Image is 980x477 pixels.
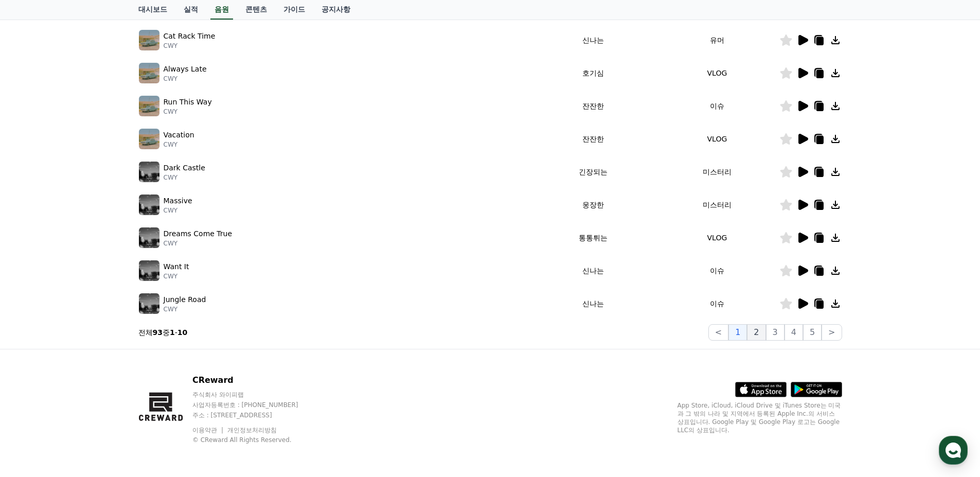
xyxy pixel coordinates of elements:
[192,411,318,419] p: 주소 : [STREET_ADDRESS]
[139,260,159,281] img: music
[192,436,318,444] p: © CReward All Rights Reserved.
[164,173,205,182] p: CWY
[655,24,779,57] td: 유머
[164,228,233,239] p: Dreams Come True
[192,374,318,386] p: CReward
[164,31,216,42] p: Cat Rack Time
[164,130,194,140] p: Vacation
[531,90,655,122] td: 잔잔한
[655,122,779,155] td: VLOG
[164,272,189,280] p: CWY
[164,108,212,116] p: CWY
[177,328,187,337] strong: 10
[531,24,655,57] td: 신나는
[164,206,192,215] p: CWY
[164,75,207,83] p: CWY
[164,294,206,305] p: Jungle Road
[655,155,779,188] td: 미스터리
[139,195,159,215] img: music
[192,427,225,434] a: 이용약관
[164,196,192,206] p: Massive
[531,188,655,221] td: 웅장한
[164,163,205,173] p: Dark Castle
[138,327,188,338] p: 전체 중 -
[192,401,318,409] p: 사업자등록번호 : [PHONE_NUMBER]
[192,391,318,399] p: 주식회사 와이피랩
[139,162,159,182] img: music
[655,254,779,287] td: 이슈
[655,221,779,254] td: VLOG
[164,42,216,50] p: CWY
[531,221,655,254] td: 통통튀는
[139,227,159,248] img: music
[822,324,842,341] button: >
[139,96,159,116] img: music
[139,63,159,83] img: music
[164,64,207,75] p: Always Late
[133,326,198,352] a: 설정
[531,155,655,188] td: 긴장되는
[747,324,765,341] button: 2
[708,324,728,341] button: <
[766,324,785,341] button: 3
[655,57,779,90] td: VLOG
[785,324,803,341] button: 4
[803,324,822,341] button: 5
[68,326,133,352] a: 대화
[164,97,212,108] p: Run This Way
[139,30,159,50] img: music
[728,324,747,341] button: 1
[655,90,779,122] td: 이슈
[531,122,655,155] td: 잔잔한
[164,261,189,272] p: Want It
[139,129,159,149] img: music
[164,305,206,313] p: CWY
[139,293,159,314] img: music
[32,342,39,350] span: 홈
[159,342,171,350] span: 설정
[164,140,194,149] p: CWY
[3,326,68,352] a: 홈
[531,287,655,320] td: 신나는
[531,57,655,90] td: 호기심
[94,342,106,350] span: 대화
[227,427,277,434] a: 개인정보처리방침
[655,188,779,221] td: 미스터리
[170,328,175,337] strong: 1
[153,328,163,337] strong: 93
[678,401,842,434] p: App Store, iCloud, iCloud Drive 및 iTunes Store는 미국과 그 밖의 나라 및 지역에서 등록된 Apple Inc.의 서비스 상표입니다. Goo...
[164,239,233,248] p: CWY
[531,254,655,287] td: 신나는
[655,287,779,320] td: 이슈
